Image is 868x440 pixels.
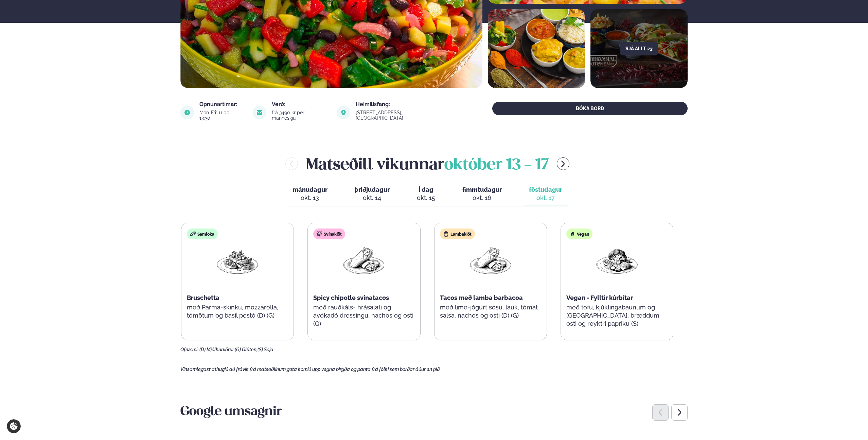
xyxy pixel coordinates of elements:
img: sandwich-new-16px.svg [190,231,196,237]
div: frá 3490 kr per manneskju [272,110,329,121]
img: pork.svg [317,231,322,237]
img: Wraps.png [342,245,386,276]
button: Í dag okt. 15 [411,183,441,205]
button: Sjá allt 23 [620,42,658,55]
div: okt. 15 [417,194,435,202]
button: föstudagur okt. 17 [524,183,568,205]
div: Previous slide [652,404,669,421]
button: menu-btn-left [285,157,298,170]
img: Wraps.png [469,245,512,276]
div: okt. 14 [355,194,390,202]
span: (G) Glúten, [235,347,258,352]
div: Opnunartímar: [199,102,245,107]
span: föstudagur [529,186,562,193]
span: Vinsamlegast athugið að frávik frá matseðlinum geta komið upp vegna birgða og panta frá fólki sem... [180,367,441,372]
p: með lime-jógúrt sósu, lauk, tómat salsa, nachos og osti (D) (G) [440,303,541,320]
span: þriðjudagur [355,186,390,193]
img: Vegan.png [595,245,639,276]
div: Mon-Fri: 11:00 - 13:30 [199,110,245,121]
img: Lamb.svg [443,231,449,237]
div: Vegan [566,229,592,239]
button: BÓKA BORÐ [492,102,688,115]
span: Vegan - Fylltir kúrbítar [566,294,633,301]
span: fimmtudagur [462,186,502,193]
img: image alt [253,106,266,119]
div: Lambakjöt [440,229,475,239]
span: Spicy chipotle svínatacos [313,294,389,301]
p: með tofu, kjúklingabaunum og [GEOGRAPHIC_DATA], bræddum osti og reyktri papriku (S) [566,303,668,328]
div: okt. 13 [293,194,327,202]
button: mánudagur okt. 13 [287,183,333,205]
button: þriðjudagur okt. 14 [349,183,395,205]
span: (S) Soja [258,347,273,352]
a: link [356,114,450,122]
div: okt. 17 [529,194,562,202]
span: Í dag [417,186,435,194]
div: Verð: [272,102,329,107]
span: Bruschetta [187,294,219,301]
span: mánudagur [293,186,327,193]
div: Samloka [187,229,218,239]
div: [STREET_ADDRESS], [GEOGRAPHIC_DATA] [356,110,450,121]
div: Heimilisfang: [356,102,450,107]
img: image alt [488,9,585,88]
span: (D) Mjólkurvörur, [199,347,235,352]
div: Svínakjöt [313,229,345,239]
p: með Parma-skinku, mozzarella, tómötum og basil pestó (D) (G) [187,303,288,320]
p: með rauðkáls- hrásalati og avókadó dressingu, nachos og osti (G) [313,303,414,328]
span: Ofnæmi: [180,347,198,352]
img: image alt [337,106,350,119]
h2: Matseðill vikunnar [306,153,549,175]
img: Bruschetta.png [216,245,259,277]
h3: Google umsagnir [180,404,688,420]
button: fimmtudagur okt. 16 [457,183,507,205]
img: image alt [180,106,194,119]
a: Cookie settings [7,419,21,433]
div: okt. 16 [462,194,502,202]
span: Tacos með lamba barbacoa [440,294,523,301]
span: október 13 - 17 [444,158,549,173]
button: menu-btn-right [557,157,569,170]
img: Vegan.svg [570,231,575,237]
div: Next slide [671,404,688,421]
